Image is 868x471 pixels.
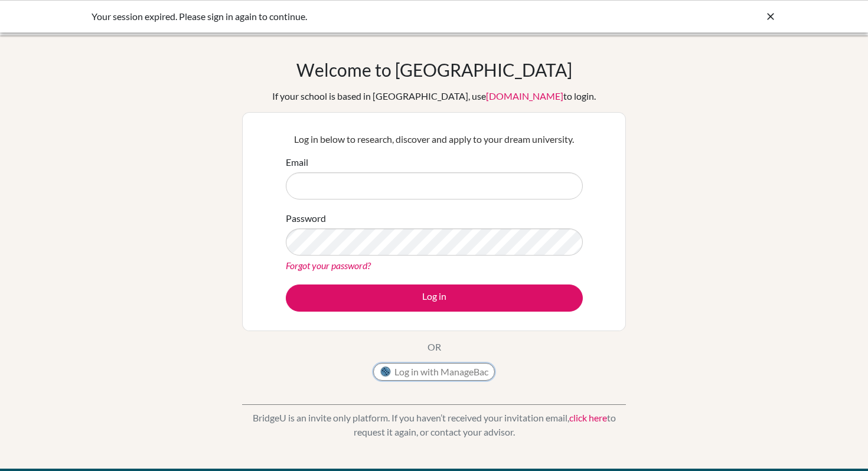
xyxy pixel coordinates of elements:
div: If your school is based in [GEOGRAPHIC_DATA], use to login. [272,89,596,103]
div: Your session expired. Please sign in again to continue. [92,9,599,24]
label: Email [286,155,308,169]
p: BridgeU is an invite only platform. If you haven’t received your invitation email, to request it ... [242,411,626,439]
button: Log in [286,284,583,312]
a: click here [569,412,607,423]
a: Forgot your password? [286,260,371,271]
p: OR [428,340,441,354]
label: Password [286,211,326,225]
h1: Welcome to [GEOGRAPHIC_DATA] [296,59,572,80]
p: Log in below to research, discover and apply to your dream university. [286,132,583,146]
a: [DOMAIN_NAME] [486,90,563,102]
button: Log in with ManageBac [373,363,495,381]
